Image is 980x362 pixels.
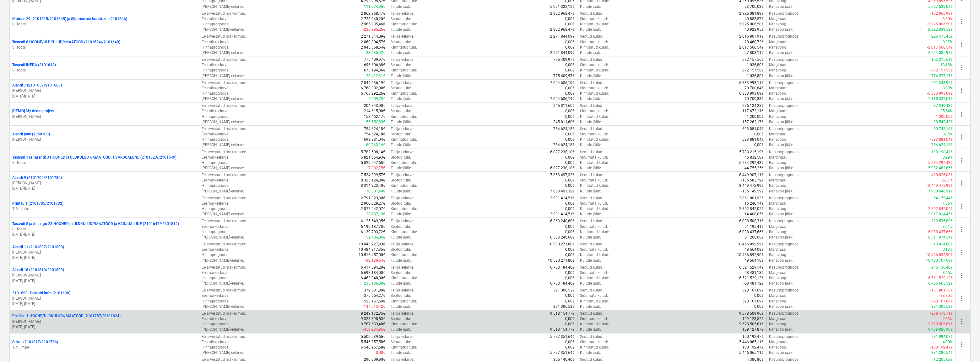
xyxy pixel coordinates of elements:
p: 693 881,04€ [742,126,764,132]
p: 8,05% [943,132,953,137]
p: Tellija eelarve : [391,34,414,39]
p: 673 194,36€ [364,68,385,73]
p: 40 853,57€ [744,16,764,22]
div: Tasandi INFRA (2101648)S. Toots [12,62,196,73]
p: Kinnitatud kulud : [580,137,609,142]
p: S. Toots [12,45,196,50]
p: Seotud tulu : [391,155,411,160]
p: 7 044 636,19€ [550,80,575,86]
p: Eesmärkeelarve : [202,62,229,68]
p: Rahavoog : [769,45,787,50]
p: -236 995,26€ [363,27,385,32]
p: Marginaal : [769,155,787,160]
p: Eesmärkeelarve : [202,16,229,22]
p: Hinnaprognoos : [202,91,229,96]
p: 6 833 993,11€ [739,80,764,86]
p: 13,18% [940,62,953,68]
p: [DATE] - [DATE] [12,278,196,284]
p: Seotud kulud : [580,103,603,108]
div: Tasandi 5 ja Astangu 23 HOONED ja ÜLDKULUD//MAATÖÖD ja VARJUALUNE (2101647//2101812)S. Toots[DATE... [12,221,196,237]
p: S. Toots [12,68,196,73]
p: Rahavoog : [769,91,787,96]
p: Printsu 1 (2101705/2101732) [12,201,63,206]
p: Kasumiprognoos : [769,126,799,132]
p: Sidumata kulud : [580,132,608,137]
p: 774 373,17€ [931,73,953,79]
p: Marginaal : [769,62,787,68]
p: Tellija eelarve : [391,57,414,62]
p: 2 862 968,47€ [550,27,575,32]
p: Rahavoog : [769,137,787,142]
p: 23 412,31€ [366,73,385,79]
p: Kinnitatud kulud : [580,91,609,96]
p: Aiandi 16 (2101810/2101809) [12,267,64,273]
p: -2 017 560,54€ [927,45,953,50]
p: 2 822 039,52€ [928,27,953,32]
p: 2 271 844,09€ [550,50,575,55]
p: Hinnaprognoos : [202,137,229,142]
div: Aiandi 9 (2101702/2101730)[PERSON_NAME][DATE]-[DATE] [12,175,196,191]
p: Tellija eelarve : [391,103,414,108]
span: more_vert [958,156,966,164]
p: Mõtuse 29 (2101515/2101645) ja Sõpruse pst bussirada (2101646) [12,16,127,22]
p: 157 262,17€ [742,119,764,125]
p: 245 811,60€ [553,119,575,125]
p: 5 091 322,12€ [550,4,575,9]
p: 281 343,92€ [931,80,953,86]
span: more_vert [958,133,966,141]
p: [PERSON_NAME]-eelarve : [202,50,244,55]
span: more_vert [958,64,966,71]
p: 226 475,45€ [931,34,953,39]
p: Tulude jääk : [391,73,411,79]
p: Seotud tulu : [391,132,411,137]
p: 5 009,73€ [368,96,385,102]
p: [PERSON_NAME] [12,273,196,278]
p: 0,00€ [565,39,575,45]
div: 2101690 -Paldiski infra (2101690)[PERSON_NAME][DATE]-[DATE] [12,291,196,307]
p: Tasandi 5 ja Astangu 23 HOONED ja ÜLDKULUD//MAATÖÖD ja VARJUALUNE (2101647//2101812) [12,221,179,227]
span: more_vert [958,87,966,95]
span: more_vert [958,226,966,233]
p: Kinnitatud tulu : [391,22,417,27]
p: 2 244 035,98€ [928,50,953,55]
p: Tasandi 8 HOONE/ÜLDKULUD//MAATÖÖD (2101624//2101640) [12,39,120,45]
p: Sidumata kulud : [580,86,608,91]
p: Rahavoo jääk : [769,142,793,148]
p: Hinnaprognoos : [202,45,229,50]
p: 204 843,00€ [364,103,385,108]
p: Kulude jääk : [580,142,601,148]
p: Marginaal : [769,108,787,114]
p: 0,00€ [565,137,575,142]
p: 0,00€ [565,22,575,27]
p: Kinnitatud kulud : [580,114,609,119]
p: Kinnitatud kulud : [580,160,609,165]
p: Rahavoo jääk : [769,27,793,32]
p: 0,00€ [565,108,575,114]
p: 87 349,43€ [934,103,953,108]
p: Aiandi park (2050100) [12,132,50,137]
p: Eesmärkeelarve : [202,39,229,45]
p: 2 017 560,54€ [739,45,764,50]
p: 5 784 292,43€ [739,160,764,165]
p: [DATE] - [DATE] [12,301,196,307]
p: 56 152,83€ [366,119,385,125]
p: -1 200,00€ [935,114,953,119]
p: Seotud tulu : [391,39,411,45]
p: 214 615,00€ [364,108,385,114]
p: 754 624,18€ [553,142,575,148]
p: Kinnitatud kulud : [580,22,609,27]
p: 3,99% [943,86,953,91]
p: Eelarvestatud maksumus : [202,11,246,16]
p: 23 700,03€ [744,4,764,9]
p: Eelarvestatud maksumus : [202,103,246,108]
p: Kulude jääk : [580,27,601,32]
p: 672 157,56€ [742,68,764,73]
p: [DATE] - [DATE] [12,324,196,330]
p: 1 200,00€ [747,114,764,119]
p: 35,54% [940,108,953,114]
p: [DATE] - [DATE] [12,232,196,237]
p: Rahavoo jääk : [769,4,793,9]
p: 0,00€ [565,86,575,91]
p: Seotud kulud : [580,80,603,86]
p: Seotud kulud : [580,57,603,62]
